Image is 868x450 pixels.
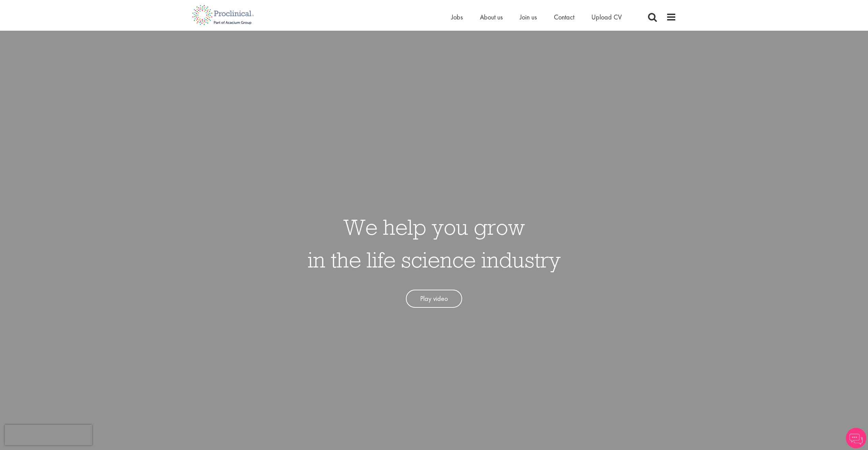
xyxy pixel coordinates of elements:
[520,13,537,21] a: Join us
[591,13,622,21] a: Upload CV
[846,428,866,448] img: Chatbot
[451,13,463,21] a: Jobs
[554,13,574,21] a: Contact
[406,290,462,308] a: Play video
[480,13,503,21] a: About us
[308,211,561,276] h1: We help you grow in the life science industry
